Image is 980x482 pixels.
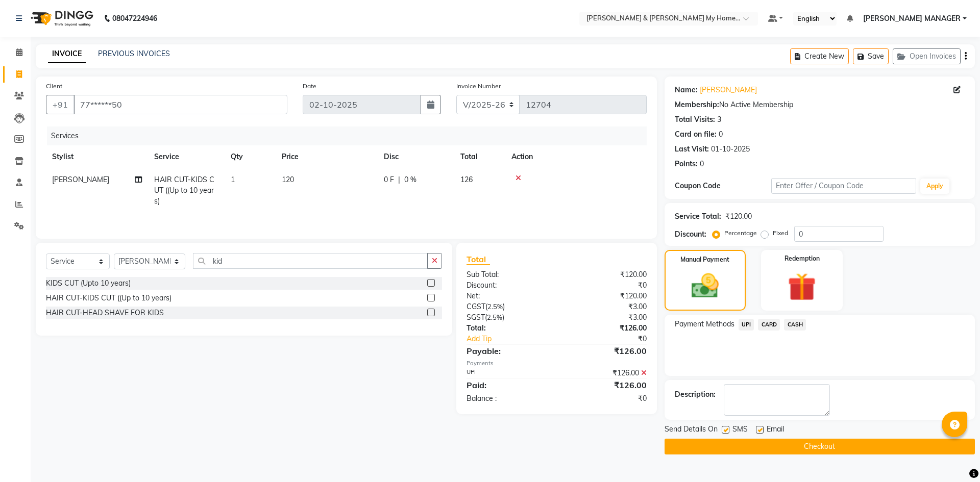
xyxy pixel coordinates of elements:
[758,319,780,331] span: CARD
[675,85,698,95] div: Name:
[487,302,503,311] span: 2.5%
[573,334,654,344] div: ₹0
[724,229,757,238] label: Percentage
[459,280,556,291] div: Discount:
[384,174,394,185] span: 0 F
[378,145,454,168] th: Disc
[46,308,164,318] div: HAIR CUT-HEAD SHAVE FOR KIDS
[675,129,717,140] div: Card on file:
[231,175,235,184] span: 1
[459,379,556,391] div: Paid:
[52,175,109,184] span: [PERSON_NAME]
[725,211,752,222] div: ₹120.00
[675,114,715,125] div: Total Visits:
[920,179,949,194] button: Apply
[459,334,573,344] a: Add Tip
[193,253,428,269] input: Search or Scan
[556,269,654,280] div: ₹120.00
[790,48,849,64] button: Create New
[46,145,148,168] th: Stylist
[863,13,961,24] span: [PERSON_NAME] MANAGER
[556,379,654,391] div: ₹126.00
[112,4,157,33] b: 08047224946
[853,48,889,64] button: Save
[48,45,86,63] a: INVOICE
[26,4,96,33] img: logo
[675,211,721,222] div: Service Total:
[467,254,490,265] span: Total
[665,424,718,437] span: Send Details On
[719,129,723,140] div: 0
[665,439,975,454] button: Checkout
[505,145,647,168] th: Action
[459,269,556,280] div: Sub Total:
[276,145,378,168] th: Price
[154,175,214,206] span: HAIR CUT-KIDS CUT ((Up to 10 years)
[717,114,721,125] div: 3
[675,181,771,191] div: Coupon Code
[225,145,276,168] th: Qty
[675,159,698,169] div: Points:
[459,323,556,334] div: Total:
[487,313,502,321] span: 2.5%
[404,174,416,185] span: 0 %
[785,254,820,263] label: Redemption
[675,389,716,400] div: Description:
[675,99,719,110] div: Membership:
[556,323,654,334] div: ₹126.00
[456,82,501,91] label: Invoice Number
[739,319,754,331] span: UPI
[700,159,704,169] div: 0
[556,280,654,291] div: ₹0
[556,291,654,301] div: ₹120.00
[459,345,556,357] div: Payable:
[675,99,965,110] div: No Active Membership
[680,255,729,264] label: Manual Payment
[148,145,225,168] th: Service
[556,345,654,357] div: ₹126.00
[459,312,556,323] div: ( )
[732,424,748,437] span: SMS
[683,270,727,301] img: _cash.svg
[773,229,788,238] label: Fixed
[46,82,62,91] label: Client
[556,312,654,323] div: ₹3.00
[467,302,485,311] span: CGST
[459,291,556,301] div: Net:
[454,145,505,168] th: Total
[675,229,706,240] div: Discount:
[98,49,170,58] a: PREVIOUS INVOICES
[893,48,961,64] button: Open Invoices
[711,144,750,155] div: 01-10-2025
[46,293,171,303] div: HAIR CUT-KIDS CUT ((Up to 10 years)
[771,178,916,194] input: Enter Offer / Coupon Code
[767,424,784,437] span: Email
[556,393,654,404] div: ₹0
[779,269,825,305] img: _gift.svg
[459,368,556,378] div: UPI
[556,301,654,312] div: ₹3.00
[398,174,400,185] span: |
[46,95,75,114] button: +91
[460,175,473,184] span: 126
[303,82,316,91] label: Date
[46,278,131,289] div: KIDS CUT (Upto 10 years)
[459,301,556,312] div: ( )
[47,126,654,145] div: Services
[784,319,806,331] span: CASH
[556,368,654,378] div: ₹126.00
[467,313,485,322] span: SGST
[675,144,709,155] div: Last Visit:
[282,175,294,184] span: 120
[675,319,734,329] span: Payment Methods
[700,85,757,95] a: [PERSON_NAME]
[73,95,287,114] input: Search by Name/Mobile/Email/Code
[459,393,556,404] div: Balance :
[467,359,647,368] div: Payments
